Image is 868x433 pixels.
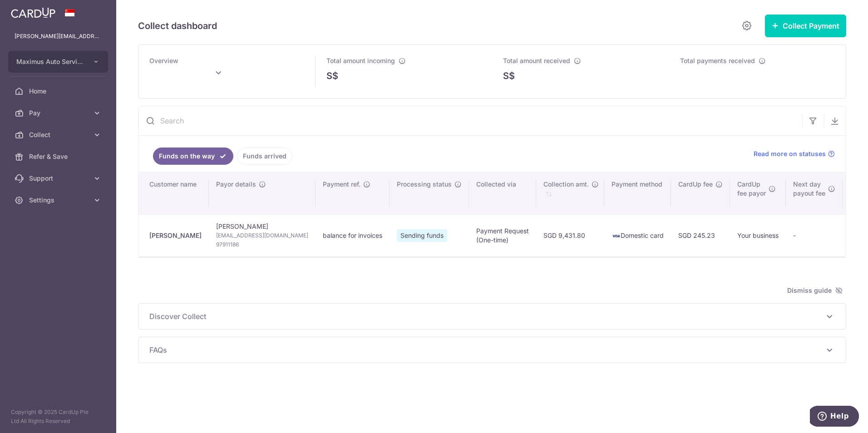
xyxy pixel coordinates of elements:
[316,172,390,214] th: Payment ref.
[323,180,360,189] span: Payment ref.
[29,174,89,183] span: Support
[612,231,621,241] img: visa-sm-192604c4577d2d35970c8ed26b86981c2741ebd56154ab54ad91a526f0f24972.png
[543,180,589,189] span: Collection amt.
[149,344,824,355] span: FAQs
[503,69,515,83] span: S$
[754,149,835,158] a: Read more on statuses
[316,214,390,256] td: balance for invoices
[216,180,256,189] span: Payor details
[469,172,536,214] th: Collected via
[8,51,108,73] button: Maximus Auto Services Pte Ltd
[153,148,233,165] a: Funds on the way
[16,57,84,66] span: Maximus Auto Services Pte Ltd
[604,214,671,256] td: Domestic card
[209,214,316,256] td: [PERSON_NAME]
[810,406,859,428] iframe: Opens a widget where you can find more information
[671,172,730,214] th: CardUp fee
[786,214,843,256] td: -
[149,57,178,64] span: Overview
[138,172,209,214] th: Customer name
[29,130,89,139] span: Collect
[536,214,604,256] td: SGD 9,431.80
[503,57,570,64] span: Total amount received
[737,180,766,198] span: CardUp fee payor
[680,57,755,64] span: Total payments received
[20,6,39,15] span: Help
[149,311,824,322] span: Discover Collect
[326,57,395,64] span: Total amount incoming
[15,32,102,41] p: [PERSON_NAME][EMAIL_ADDRESS][DOMAIN_NAME]
[237,148,292,165] a: Funds arrived
[29,108,89,118] span: Pay
[216,231,308,240] span: [EMAIL_ADDRESS][DOMAIN_NAME]
[326,69,338,83] span: S$
[786,172,843,214] th: Next daypayout fee
[678,180,713,189] span: CardUp fee
[397,229,447,242] span: Sending funds
[209,172,316,214] th: Payor details
[29,87,89,96] span: Home
[29,152,89,161] span: Refer & Save
[29,196,89,205] span: Settings
[469,214,536,256] td: Payment Request (One-time)
[604,172,671,214] th: Payment method
[216,240,308,249] span: 97911186
[397,180,452,189] span: Processing status
[730,214,786,256] td: Your business
[765,15,846,37] button: Collect Payment
[138,19,217,33] h5: Collect dashboard
[149,311,835,322] p: Discover Collect
[149,231,202,240] div: [PERSON_NAME]
[149,344,835,355] p: FAQs
[793,180,825,198] span: Next day payout fee
[11,7,55,18] img: CardUp
[671,214,730,256] td: SGD 245.23
[754,149,826,158] span: Read more on statuses
[390,172,469,214] th: Processing status
[787,285,843,296] span: Dismiss guide
[536,172,604,214] th: Collection amt. : activate to sort column ascending
[730,172,786,214] th: CardUpfee payor
[138,106,802,135] input: Search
